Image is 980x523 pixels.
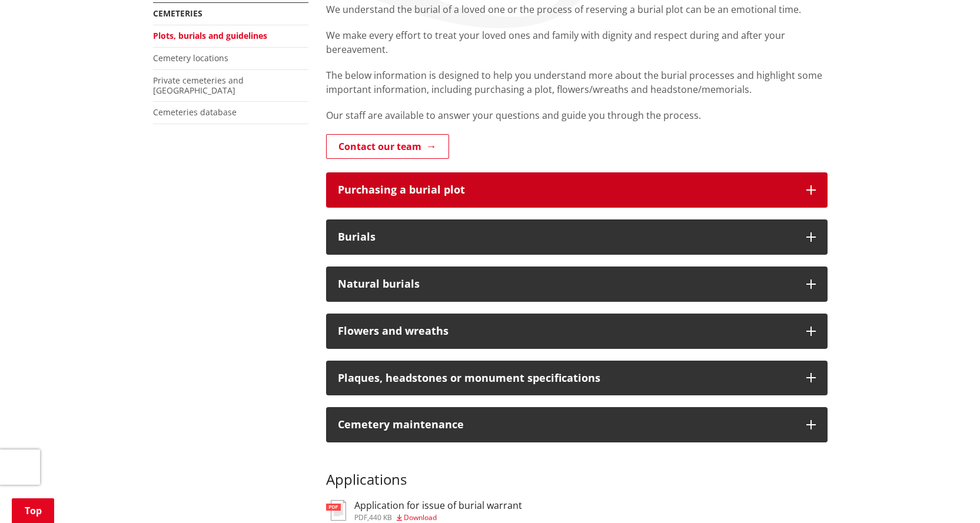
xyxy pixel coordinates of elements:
[338,419,795,431] div: Cemetery maintenance
[326,314,828,349] button: Flowers and wreaths
[338,231,795,243] div: Burials
[12,498,54,523] a: Top
[326,108,828,122] p: Our staff are available to answer your questions and guide you through the process.
[338,184,795,196] div: Purchasing a burial plot
[326,500,346,521] img: document-pdf.svg
[153,30,267,41] a: Plots, burials and guidelines
[354,512,367,522] span: pdf
[326,361,828,396] button: Plaques, headstones or monument specifications
[338,372,795,384] div: Plaques, headstones or monument specifications
[926,474,968,516] iframe: Messenger Launcher
[338,325,795,337] div: Flowers and wreaths
[326,500,522,521] a: Application for issue of burial warrant pdf,440 KB Download
[354,500,522,511] h3: Application for issue of burial warrant
[326,2,828,16] p: We understand the burial of a loved one or the process of reserving a burial plot can be an emoti...
[326,172,828,208] button: Purchasing a burial plot
[326,267,828,302] button: Natural burials
[326,454,828,488] h3: Applications
[153,8,202,19] a: Cemeteries
[153,106,237,118] a: Cemeteries database
[404,512,437,522] span: Download
[153,75,244,96] a: Private cemeteries and [GEOGRAPHIC_DATA]
[338,278,795,290] div: Natural burials
[326,68,828,96] p: The below information is designed to help you understand more about the burial processes and high...
[326,219,828,255] button: Burials
[369,512,392,522] span: 440 KB
[354,514,522,521] div: ,
[326,134,449,159] a: Contact our team
[326,407,828,442] button: Cemetery maintenance
[326,28,828,56] p: We make every effort to treat your loved ones and family with dignity and respect during and afte...
[153,52,228,64] a: Cemetery locations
